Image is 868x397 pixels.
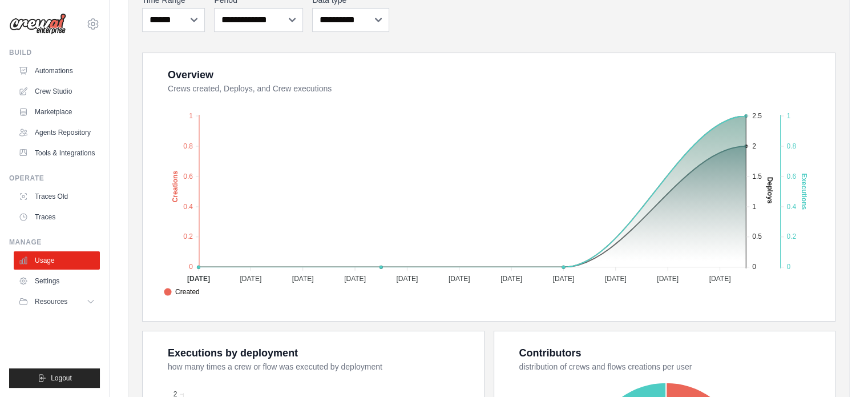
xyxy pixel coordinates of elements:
a: Usage [14,251,100,270]
div: Operate [9,174,100,183]
a: Traces Old [14,187,100,206]
tspan: 0.6 [786,172,796,180]
tspan: 0.2 [183,232,193,240]
tspan: 0 [189,263,193,271]
tspan: 0 [786,263,790,271]
tspan: [DATE] [657,274,679,282]
tspan: 0.2 [786,232,796,240]
tspan: 1 [786,111,790,119]
tspan: 2 [752,142,756,150]
text: Creations [171,170,179,202]
tspan: 0.6 [183,172,193,180]
tspan: 1 [752,202,756,210]
tspan: 1.5 [752,172,762,180]
img: Logo [9,13,66,35]
tspan: [DATE] [396,274,418,282]
a: Traces [14,208,100,226]
tspan: 0.4 [183,202,193,210]
span: Created [164,287,200,297]
tspan: [DATE] [605,274,627,282]
tspan: 0.5 [752,232,762,240]
a: Crew Studio [14,82,100,101]
tspan: 1 [189,111,193,119]
tspan: 2.5 [752,111,762,119]
tspan: 0 [752,263,756,271]
tspan: 0.8 [183,142,193,150]
tspan: [DATE] [344,274,366,282]
span: Resources [35,297,67,306]
div: Contributors [519,345,582,361]
div: Manage [9,238,100,247]
dt: Crews created, Deploys, and Crew executions [168,83,821,94]
div: Executions by deployment [168,345,298,361]
button: Logout [9,368,100,388]
tspan: [DATE] [449,274,470,282]
div: Build [9,48,100,57]
tspan: [DATE] [552,274,574,282]
a: Marketplace [14,103,100,121]
a: Automations [14,62,100,80]
tspan: [DATE] [240,274,261,282]
button: Resources [14,292,100,311]
text: Executions [800,173,808,210]
span: Logout [51,374,72,383]
tspan: 0.8 [786,142,796,150]
a: Agents Repository [14,123,100,142]
tspan: 0.4 [786,202,796,210]
tspan: [DATE] [709,274,731,282]
dt: distribution of crews and flows creations per user [519,361,822,372]
div: Overview [168,67,213,83]
a: Tools & Integrations [14,144,100,162]
a: Settings [14,272,100,290]
tspan: [DATE] [500,274,522,282]
text: Deploys [766,177,774,203]
dt: how many times a crew or flow was executed by deployment [168,361,470,372]
tspan: [DATE] [292,274,314,282]
tspan: [DATE] [187,274,210,282]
